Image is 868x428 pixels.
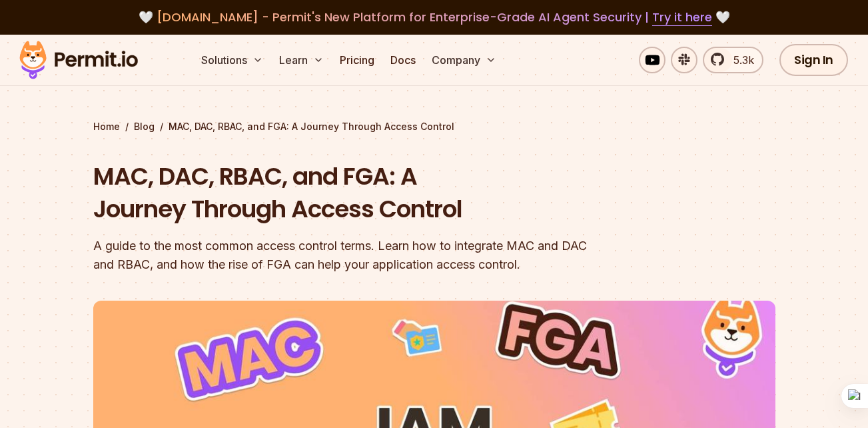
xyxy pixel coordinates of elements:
button: Solutions [196,47,268,73]
div: A guide to the most common access control terms. Learn how to integrate MAC and DAC and RBAC, and... [93,237,605,274]
img: Permit logo [13,37,144,83]
button: Learn [274,47,329,73]
a: Sign In [779,44,848,76]
span: [DOMAIN_NAME] - Permit's New Platform for Enterprise-Grade AI Agent Security | [157,9,712,25]
a: Try it here [652,9,712,26]
div: 🤍 🤍 [32,8,836,27]
span: 5.3k [725,52,754,68]
div: / / [93,120,775,133]
a: Home [93,120,120,133]
a: Docs [385,47,421,73]
button: Company [426,47,502,73]
a: 5.3k [703,47,763,73]
h1: MAC, DAC, RBAC, and FGA: A Journey Through Access Control [93,160,605,226]
a: Pricing [334,47,380,73]
a: Blog [134,120,155,133]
